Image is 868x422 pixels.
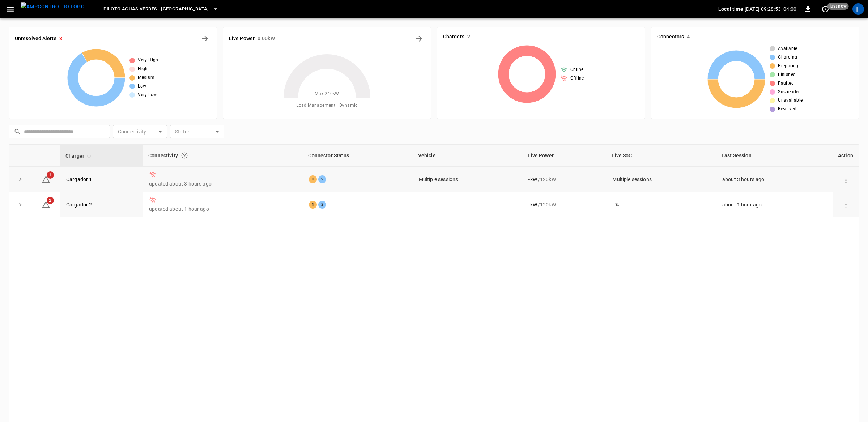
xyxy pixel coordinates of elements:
div: profile-icon [852,3,864,15]
div: Connectivity [148,149,298,162]
h6: Chargers [443,33,464,41]
th: Live Power [523,145,607,167]
div: / 120 kW [528,201,601,208]
td: - [413,192,523,217]
div: 2 [318,175,326,183]
p: [DATE] 09:28:53 -04:00 [745,5,796,13]
a: 1 [42,176,50,182]
button: expand row [15,199,26,210]
a: 2 [42,201,50,207]
span: Available [778,45,797,52]
h6: Unresolved Alerts [15,35,56,43]
span: Charger [65,152,94,160]
span: Max. 240 kW [315,90,339,98]
h6: Connectors [657,33,684,41]
div: 1 [309,175,317,183]
p: - kW [528,176,537,183]
span: Very Low [138,91,157,99]
th: Action [833,145,859,167]
span: 1 [47,171,54,179]
span: 2 [47,197,54,204]
p: updated about 3 hours ago [149,180,297,187]
div: / 120 kW [528,176,601,183]
span: Very High [138,57,158,64]
p: updated about 1 hour ago [149,205,297,213]
span: Load Management = Dynamic [296,102,358,109]
div: action cell options [841,176,851,183]
button: set refresh interval [820,3,831,15]
div: 2 [318,201,326,209]
span: Suspended [778,89,801,96]
p: - kW [528,201,537,208]
span: Low [138,83,146,90]
span: just now [827,3,849,10]
span: High [138,65,148,73]
span: Unavailable [778,97,803,104]
h6: 4 [687,33,690,41]
a: Cargador 2 [66,202,92,208]
span: Charging [778,54,797,61]
p: Local time [718,5,743,13]
h6: Live Power [229,35,255,43]
td: about 1 hour ago [716,192,833,217]
span: Finished [778,71,796,78]
div: action cell options [841,201,851,208]
button: All Alerts [199,33,211,44]
button: Piloto Aguas Verdes - [GEOGRAPHIC_DATA] [101,2,221,16]
td: - % [607,192,716,217]
h6: 3 [59,35,62,43]
th: Last Session [716,145,833,167]
td: about 3 hours ago [716,167,833,192]
span: Online [570,66,583,73]
span: Offline [570,75,584,82]
img: ampcontrol.io logo [21,2,85,11]
button: expand row [15,174,26,185]
th: Connector Status [303,145,413,167]
span: Reserved [778,106,796,113]
td: Multiple sessions [413,167,523,192]
td: Multiple sessions [607,167,716,192]
span: Preparing [778,63,799,70]
h6: 2 [467,33,470,41]
button: Energy Overview [413,33,425,44]
div: 1 [309,201,317,209]
span: Piloto Aguas Verdes - [GEOGRAPHIC_DATA] [103,5,209,13]
a: Cargador 1 [66,176,92,182]
th: Vehicle [413,145,523,167]
button: Connection between the charger and our software. [178,149,191,162]
th: Live SoC [607,145,716,167]
span: Medium [138,74,154,81]
h6: 0.00 kW [258,35,275,43]
span: Faulted [778,80,794,87]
